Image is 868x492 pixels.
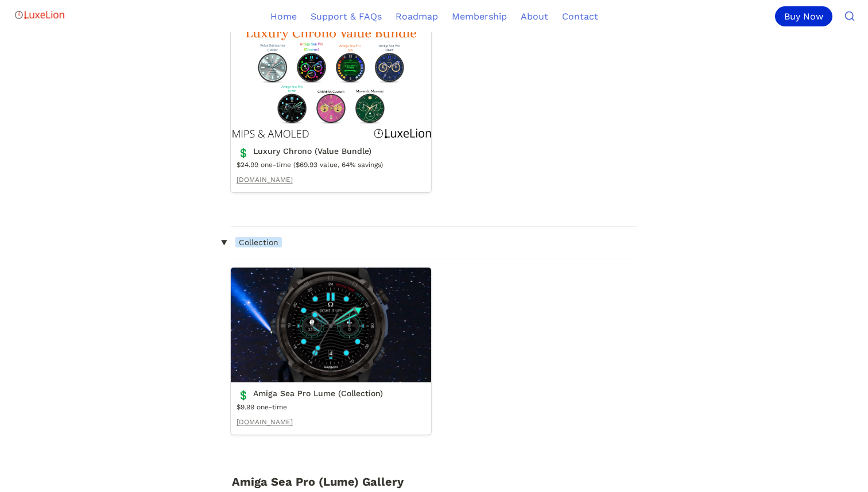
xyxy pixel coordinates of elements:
a: Buy Now [775,6,837,26]
a: Amiga Sea Pro Lume (Collection) [231,268,431,435]
a: [DOMAIN_NAME] [237,175,293,185]
span: ‣ [214,238,233,247]
img: Logo [14,3,65,26]
span: Amiga Sea Pro (Lume) Gallery [232,475,404,489]
a: Luxury Chrono (Value Bundle) [231,25,431,192]
div: Buy Now [775,6,832,26]
a: [DOMAIN_NAME] [237,417,293,428]
span: Collection [235,237,282,247]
